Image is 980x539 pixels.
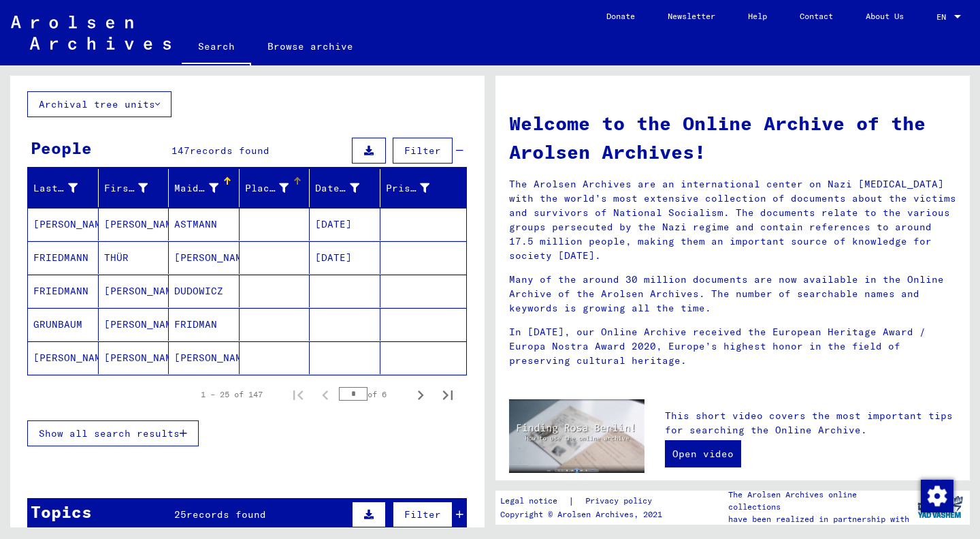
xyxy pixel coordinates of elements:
[28,208,99,241] mat-cell: [PERSON_NAME]
[500,494,568,508] a: Legal notice
[665,440,741,467] a: Open video
[728,489,911,513] p: The Arolsen Archives online collections
[104,181,148,196] div: First Name
[728,513,911,525] p: have been realized in partnership with
[99,169,169,207] mat-header-cell: First Name
[28,241,99,274] mat-cell: FRIEDMANN
[434,381,461,408] button: Last page
[915,490,966,524] img: yv_logo.png
[920,479,953,512] div: Change consent
[190,144,269,157] span: records found
[407,381,434,408] button: Next page
[99,308,169,341] mat-cell: [PERSON_NAME]
[99,275,169,307] mat-cell: [PERSON_NAME]
[174,177,239,199] div: Maiden Name
[240,169,310,207] mat-header-cell: Place of Birth
[339,388,407,401] div: of 6
[245,177,310,199] div: Place of Birth
[509,177,956,263] p: The Arolsen Archives are an international center on Nazi [MEDICAL_DATA] with the world’s most ext...
[201,388,263,401] div: 1 – 25 of 147
[169,241,240,274] mat-cell: [PERSON_NAME]
[386,177,451,199] div: Prisoner #
[169,341,240,374] mat-cell: [PERSON_NAME]
[169,169,240,207] mat-header-cell: Maiden Name
[245,181,289,196] div: Place of Birth
[174,508,186,521] span: 25
[315,181,359,196] div: Date of Birth
[186,508,266,521] span: records found
[404,144,441,157] span: Filter
[380,169,467,207] mat-header-cell: Prisoner #
[28,341,99,374] mat-cell: [PERSON_NAME]
[393,502,453,527] button: Filter
[28,308,99,341] mat-cell: GRUNBAUM
[404,508,441,521] span: Filter
[174,181,218,196] div: Maiden Name
[936,12,951,22] span: EN
[665,409,956,437] p: This short video covers the most important tips for searching the Online Archive.
[509,109,956,166] h1: Welcome to the Online Archive of the Arolsen Archives!
[104,177,169,199] div: First Name
[31,499,92,524] div: Topics
[574,494,668,508] a: Privacy policy
[509,325,956,368] p: In [DATE], our Online Archive received the European Heritage Award / Europa Nostra Award 2020, Eu...
[33,177,98,199] div: Last Name
[28,275,99,307] mat-cell: FRIEDMANN
[169,208,240,241] mat-cell: ASTMANN
[27,420,199,446] button: Show all search results
[169,275,240,307] mat-cell: DUDOWICZ
[99,341,169,374] mat-cell: [PERSON_NAME]
[310,241,380,274] mat-cell: [DATE]
[500,508,668,521] p: Copyright © Arolsen Archives, 2021
[11,16,171,50] img: Arolsen_neg.svg
[310,169,380,207] mat-header-cell: Date of Birth
[386,181,430,196] div: Prisoner #
[99,208,169,241] mat-cell: [PERSON_NAME]
[393,138,453,164] button: Filter
[28,169,99,207] mat-header-cell: Last Name
[171,144,190,157] span: 147
[33,181,78,196] div: Last Name
[921,480,953,512] img: Change consent
[31,136,92,160] div: People
[169,308,240,341] mat-cell: FRIDMAN
[509,399,644,473] img: video.jpg
[509,273,956,315] p: Many of the around 30 million documents are now available in the Online Archive of the Arolsen Ar...
[99,241,169,274] mat-cell: THÜR
[182,30,251,65] a: Search
[310,208,380,241] mat-cell: [DATE]
[315,177,380,199] div: Date of Birth
[251,30,370,63] a: Browse archive
[39,427,180,440] span: Show all search results
[312,381,339,408] button: Previous page
[284,381,312,408] button: First page
[27,91,171,117] button: Archival tree units
[500,494,668,508] div: |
